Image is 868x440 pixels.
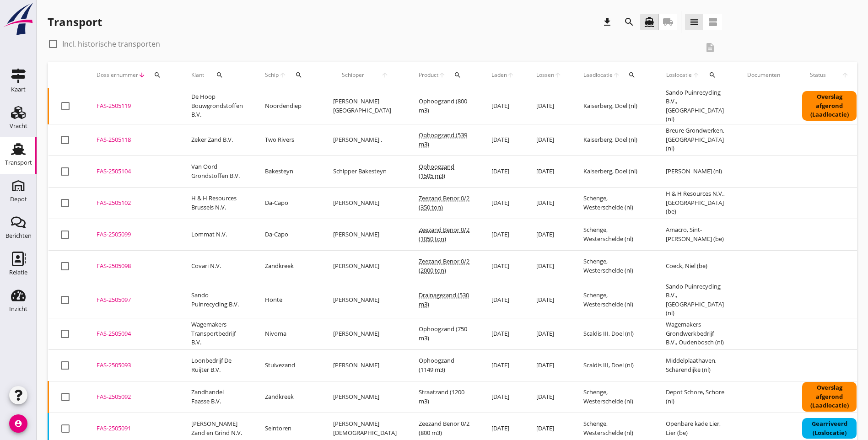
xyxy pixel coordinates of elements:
i: search [454,71,461,79]
i: arrow_upward [438,71,446,79]
td: [PERSON_NAME] [322,187,408,219]
div: Gearriveerd (Loslocatie) [802,418,857,439]
div: FAS-2505119 [97,102,169,111]
span: Loslocatie [666,71,692,79]
td: [DATE] [525,88,572,124]
td: Zandkreek [254,250,322,282]
div: FAS-2505098 [97,262,169,271]
td: Breure Grondwerken, [GEOGRAPHIC_DATA] (nl) [655,124,736,156]
span: Drainagezand (530 m3) [419,291,469,308]
td: Van Oord Grondstoffen B.V. [180,156,254,187]
td: [DATE] [525,349,572,381]
i: search [216,71,223,79]
i: arrow_upward [372,71,397,79]
div: FAS-2505118 [97,135,169,145]
i: download [602,16,613,27]
td: Wagemakers Transportbedrijf B.V. [180,318,254,349]
span: Schip [265,71,279,79]
td: Sando Puinrecycling B.V., [GEOGRAPHIC_DATA] (nl) [655,88,736,124]
td: Straatzand (1200 m3) [408,381,480,413]
td: [DATE] [525,318,572,349]
span: Ophoogzand (1505 m3) [419,162,454,180]
i: search [295,71,302,79]
td: [DATE] [480,88,525,124]
td: [DATE] [525,156,572,187]
td: [DATE] [480,156,525,187]
i: search [624,16,635,27]
td: [PERSON_NAME] [322,282,408,318]
img: logo-small.a267ee39.svg [2,2,35,36]
td: Lommat N.V. [180,219,254,250]
td: Depot Schore, Schore (nl) [655,381,736,413]
td: [DATE] [480,282,525,318]
div: FAS-2505093 [97,361,169,370]
td: [PERSON_NAME] [322,219,408,250]
span: Product [419,71,438,79]
td: [DATE] [480,381,525,413]
td: [DATE] [525,381,572,413]
td: Zeker Zand B.V. [180,124,254,156]
i: directions_boat [644,16,655,27]
td: Schipper Bakesteyn [322,156,408,187]
i: arrow_upward [692,71,701,79]
div: FAS-2505091 [97,424,169,433]
td: Schenge, Westerschelde (nl) [572,282,655,318]
td: [DATE] [525,250,572,282]
label: Incl. historische transporten [62,39,160,48]
div: Vracht [10,123,27,129]
td: [PERSON_NAME] [322,381,408,413]
div: Relatie [9,269,27,275]
div: Overslag afgerond (Laadlocatie) [802,91,857,121]
td: Ophoogzand (800 m3) [408,88,480,124]
td: [DATE] [480,219,525,250]
div: Depot [10,196,27,202]
td: Bakesteyn [254,156,322,187]
i: arrow_upward [834,71,857,79]
td: [PERSON_NAME] [322,349,408,381]
td: H & H Resources Brussels N.V. [180,187,254,219]
i: view_headline [689,16,700,27]
td: [DATE] [525,187,572,219]
i: search [628,71,636,79]
td: [DATE] [480,124,525,156]
div: FAS-2505097 [97,295,169,305]
td: Schenge, Westerschelde (nl) [572,219,655,250]
td: Coeck, Niel (be) [655,250,736,282]
span: Schipper [333,71,372,79]
div: Berichten [5,233,32,239]
i: arrow_upward [279,71,287,79]
td: Zandkreek [254,381,322,413]
td: [DATE] [480,318,525,349]
td: Ophoogzand (1149 m3) [408,349,480,381]
td: [DATE] [525,219,572,250]
td: H & H Resources N.V., [GEOGRAPHIC_DATA] (be) [655,187,736,219]
td: Schenge, Westerschelde (nl) [572,250,655,282]
span: Lossen [536,71,554,79]
span: Zeezand Benor 0/2 (1050 ton) [419,225,469,243]
td: [PERSON_NAME] . [322,124,408,156]
i: view_agenda [707,16,718,27]
span: Laden [491,71,507,79]
div: Transport [5,160,32,166]
div: Transport [48,15,102,29]
div: FAS-2505092 [97,392,169,402]
td: Kaiserberg, Doel (nl) [572,88,655,124]
div: Documenten [747,71,780,79]
td: Loonbedrijf De Ruijter B.V. [180,349,254,381]
td: [DATE] [525,124,572,156]
i: search [709,71,716,79]
div: FAS-2505099 [97,230,169,239]
td: [DATE] [480,187,525,219]
td: Two Rivers [254,124,322,156]
td: Covari N.V. [180,250,254,282]
div: Inzicht [9,306,27,312]
span: Ophoogzand (539 m3) [419,131,467,148]
td: [PERSON_NAME][GEOGRAPHIC_DATA] [322,88,408,124]
td: [PERSON_NAME] [322,250,408,282]
td: Ophoogzand (750 m3) [408,318,480,349]
i: arrow_downward [138,71,146,79]
td: Da-Capo [254,187,322,219]
i: arrow_upward [507,71,514,79]
i: arrow_upward [554,71,561,79]
td: Stuivezand [254,349,322,381]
